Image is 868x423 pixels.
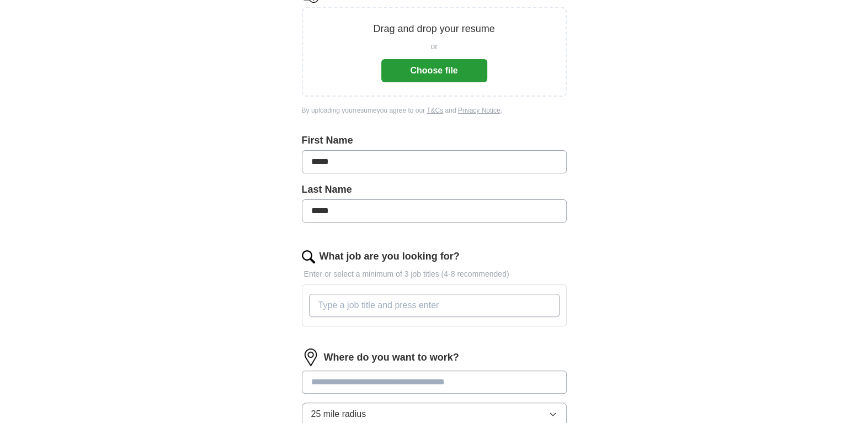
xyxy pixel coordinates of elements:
[302,268,567,280] p: Enter or select a minimum of 3 job titles (4-8 recommended)
[319,249,460,264] label: What job are you looking for?
[302,250,315,263] img: search.png
[302,133,567,148] label: First Name
[302,105,567,115] div: By uploading your resume you agree to our and .
[302,348,319,366] img: location.png
[311,408,366,421] span: 25 mile radius
[373,22,494,36] p: Drag and drop your resume
[427,107,443,114] a: T&Cs
[381,59,487,82] button: Choose file
[324,350,459,365] label: Where do you want to work?
[309,294,560,317] input: Type a job title and press enter
[458,107,500,114] a: Privacy Notice
[302,182,567,197] label: Last Name
[430,41,437,52] span: or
